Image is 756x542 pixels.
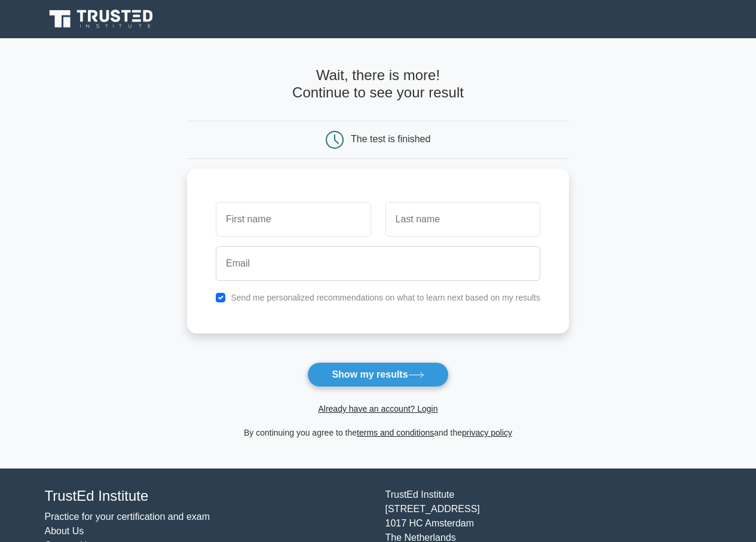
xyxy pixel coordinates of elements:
[307,362,448,387] button: Show my results
[216,202,371,237] input: First name
[385,202,540,237] input: Last name
[351,134,430,144] div: The test is finished
[45,526,84,536] a: About Us
[45,488,371,505] h4: TrustEd Institute
[357,428,434,437] a: terms and conditions
[318,404,437,414] a: Already have an account? Login
[216,246,540,281] input: Email
[231,293,540,302] label: Send me personalized recommendations on what to learn next based on my results
[462,428,512,437] a: privacy policy
[180,425,576,440] div: By continuing you agree to the and the
[45,512,210,522] a: Practice for your certification and exam
[187,67,569,102] h4: Wait, there is more! Continue to see your result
